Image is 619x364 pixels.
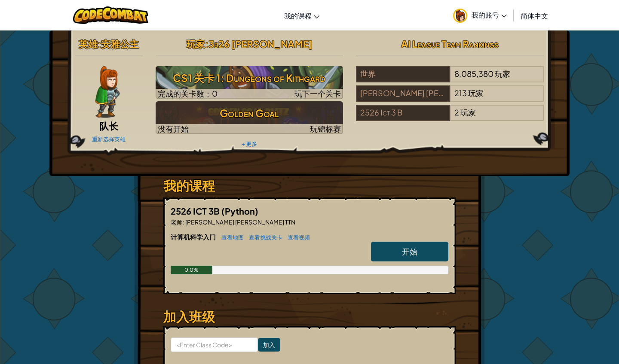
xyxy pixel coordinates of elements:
span: : [183,218,184,226]
span: 安雅公主 [101,38,139,50]
a: Golden Goal没有开始玩锦标赛 [156,101,343,134]
a: 世界8,085,380玩家 [356,74,544,84]
img: CS1 关卡 1: Dungeons of Kithgard [156,66,343,99]
span: : [205,38,208,50]
span: 玩家 [460,107,476,117]
a: 重新选择英雄 [92,136,126,143]
input: 加入 [258,338,280,352]
span: 玩家 [495,69,510,79]
span: 3b26 [PERSON_NAME] [208,38,313,50]
span: 没有开始 [158,124,189,133]
div: 世界 [356,66,450,82]
input: <Enter Class Code> [171,337,258,352]
a: 2526 Ict 3 B2玩家 [356,113,544,123]
span: (Python) [221,206,258,216]
h3: CS1 关卡 1: Dungeons of Kithgard [156,68,343,88]
a: 查看挑战关卡 [245,234,282,241]
span: [PERSON_NAME] [PERSON_NAME] TTN [184,218,295,226]
a: 我的课程 [280,4,324,27]
span: 老师 [171,218,183,226]
a: 简体中文 [516,4,552,27]
span: 玩锦标赛 [310,124,341,133]
span: 完成的关卡数：0 [158,88,218,98]
span: 我的课程 [284,11,312,20]
img: avatar [453,9,467,23]
span: 213 [454,88,467,98]
h3: 加入班级 [163,307,456,326]
a: 玩下一个关卡 [156,66,343,99]
img: captain-pose.png [95,66,120,118]
span: 计算机科学入门 [171,233,217,241]
span: 我的账号 [472,10,507,19]
span: 队长 [99,120,118,132]
span: 玩家 [186,38,205,50]
div: 2526 Ict 3 B [356,105,450,121]
span: 英雄 [79,38,98,50]
span: 2526 ICT 3B [171,206,221,216]
span: 简体中文 [521,11,548,20]
h3: 我的课程 [163,176,456,195]
img: Golden Goal [156,101,343,134]
h3: Golden Goal [156,103,343,123]
a: 我的账号 [449,2,511,29]
img: CodeCombat logo [73,6,148,24]
span: 开始 [402,246,417,256]
span: 8,085,380 [454,69,493,79]
a: 查看视频 [283,234,310,241]
span: 玩下一个关卡 [294,88,341,98]
div: 0.0% [171,266,212,274]
a: 查看地图 [217,234,244,241]
span: 玩家 [468,88,484,98]
span: 2 [454,107,459,117]
span: : [98,38,101,50]
div: [PERSON_NAME] [PERSON_NAME] TTN [356,85,450,102]
span: AI League Team Rankings [401,38,499,50]
a: + 更多 [242,140,257,147]
a: [PERSON_NAME] [PERSON_NAME] TTN213玩家 [356,94,544,103]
